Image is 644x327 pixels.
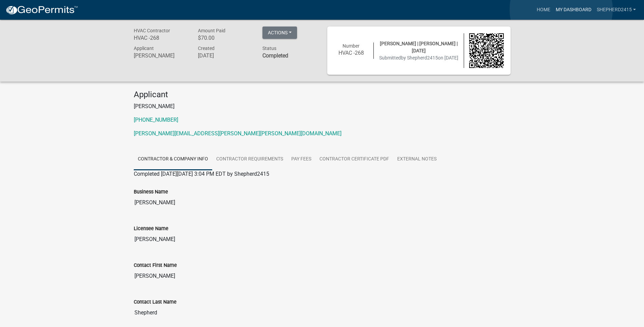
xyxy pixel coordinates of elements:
label: Business Name [134,190,168,194]
a: [PERSON_NAME][EMAIL_ADDRESS][PERSON_NAME][PERSON_NAME][DOMAIN_NAME] [134,130,342,137]
button: Actions [262,27,297,39]
span: Created [198,46,215,51]
a: Contractor Certificate PDF [315,149,393,170]
span: Submitted on [DATE] [379,55,458,61]
span: Applicant [134,46,154,51]
h6: [DATE] [198,52,252,59]
a: Home [534,3,553,16]
span: Status [262,46,276,51]
h6: [PERSON_NAME] [134,52,188,59]
span: Completed [DATE][DATE] 3:04 PM EDT by Shepherd2415 [134,171,269,177]
a: Shepherd2415 [594,3,639,16]
h4: Applicant [134,90,511,100]
a: Contractor Requirements [212,149,287,170]
span: [PERSON_NAME] | [PERSON_NAME] | [DATE] [380,41,458,53]
span: by Shepherd2415 [401,55,438,61]
strong: Completed [262,52,288,59]
h6: HVAC -268 [334,50,369,56]
p: [PERSON_NAME] [134,102,511,110]
label: Licensee Name [134,226,168,231]
a: Contractor & Company Info [134,149,212,170]
a: External Notes [393,149,441,170]
h6: $70.00 [198,35,252,41]
h6: HVAC -268 [134,35,188,41]
a: My Dashboard [553,3,594,16]
span: HVAC Contractor [134,28,170,33]
span: Amount Paid [198,28,225,33]
a: Pay Fees [287,149,315,170]
span: Number [343,43,360,49]
label: Contact Last Name [134,300,177,305]
img: QR code [469,33,504,68]
a: [PHONE_NUMBER] [134,117,178,123]
label: Contact First Name [134,263,177,268]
